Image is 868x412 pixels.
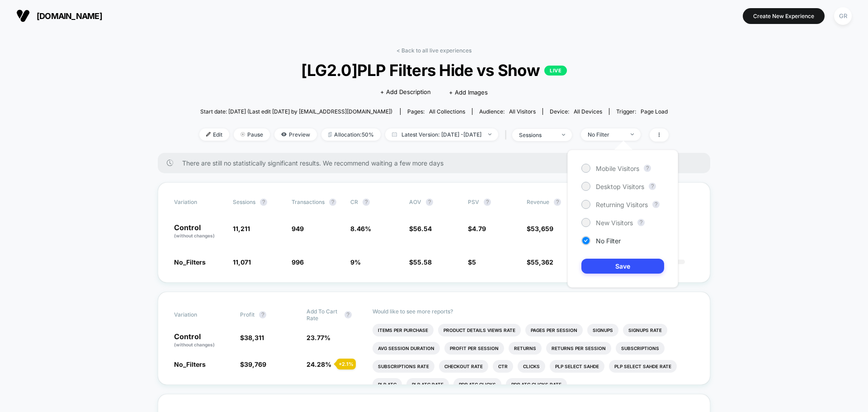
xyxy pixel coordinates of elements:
li: Product Details Views Rate [438,324,521,336]
span: Returning Visitors [596,201,648,208]
span: Mobile Visitors [596,165,639,172]
span: Variation [174,199,224,206]
span: Latest Version: [DATE] - [DATE] [385,128,498,141]
img: calendar [392,132,397,137]
li: Plp Atc [373,378,402,391]
span: 55.58 [413,258,432,266]
span: | [503,128,512,142]
span: $ [240,334,264,341]
span: (without changes) [174,233,215,238]
span: Edit [199,128,229,141]
span: 38,311 [244,334,264,341]
div: No Filter [588,131,624,138]
p: Control [174,333,231,348]
span: All Visitors [509,108,536,115]
li: Signups Rate [623,324,667,336]
span: 11,071 [233,258,251,266]
div: Trigger: [616,108,668,115]
li: Plp Atc Rate [406,378,449,391]
img: end [488,133,491,135]
img: Visually logo [16,9,30,23]
span: Sessions [233,199,255,205]
span: 24.28 % [307,360,331,368]
li: Avg Session Duration [373,342,440,355]
a: < Back to all live experiences [396,47,472,54]
button: ? [484,199,491,206]
span: $ [468,225,486,232]
div: Pages: [407,108,465,115]
span: $ [409,225,432,232]
button: ? [363,199,370,206]
button: ? [652,201,660,208]
span: 11,211 [233,225,250,232]
span: No_Filters [174,258,206,266]
p: LIVE [544,66,567,76]
li: Ctr [493,360,513,373]
span: all collections [429,108,465,115]
button: [DOMAIN_NAME] [14,9,105,23]
span: 4.79 [472,225,486,232]
button: ? [644,165,651,172]
p: Would like to see more reports? [373,308,694,315]
button: ? [637,219,645,226]
img: edit [206,132,211,137]
span: [LG2.0]PLP Filters Hide vs Show [223,61,645,80]
span: all devices [574,108,602,115]
span: Start date: [DATE] (Last edit [DATE] by [EMAIL_ADDRESS][DOMAIN_NAME]) [200,108,392,115]
span: There are still no statistically significant results. We recommend waiting a few more days [182,159,692,167]
span: Transactions [292,199,325,205]
img: end [631,133,634,135]
button: ? [259,311,266,318]
button: Create New Experience [743,8,825,24]
span: 8.46 % [350,225,371,232]
div: + 2.1 % [336,359,356,369]
button: ? [329,199,336,206]
p: Control [174,224,224,239]
div: Audience: [479,108,536,115]
span: PSV [468,199,479,205]
li: Returns Per Session [546,342,611,355]
span: + Add Images [449,89,488,96]
button: Save [581,259,664,274]
li: Pages Per Session [525,324,583,336]
li: Subscriptions [616,342,665,355]
li: Plp Select Sahde [550,360,604,373]
li: Returns [509,342,542,355]
span: $ [240,360,266,368]
li: Pdp Atc Clicks [453,378,501,391]
li: Profit Per Session [444,342,504,355]
span: No_Filters [174,360,206,368]
span: 55,362 [531,258,553,266]
button: ? [260,199,267,206]
span: 9 % [350,258,361,266]
li: Clicks [518,360,545,373]
span: 5 [472,258,476,266]
li: Checkout Rate [439,360,488,373]
button: ? [344,311,352,318]
span: + Add Description [380,88,431,97]
span: $ [527,258,553,266]
li: Subscriptions Rate [373,360,434,373]
span: No Filter [596,237,621,245]
li: Signups [587,324,618,336]
span: 996 [292,258,304,266]
span: Variation [174,308,224,322]
span: Revenue [527,199,549,205]
img: end [241,132,245,137]
li: Items Per Purchase [373,324,434,336]
span: Allocation: 50% [321,128,381,141]
span: 23.77 % [307,334,330,341]
span: 949 [292,225,304,232]
img: rebalance [328,132,332,137]
li: Pdp Atc Clicks Rate [506,378,567,391]
span: AOV [409,199,421,205]
span: 56.54 [413,225,432,232]
span: Desktop Visitors [596,183,644,190]
div: GR [834,7,852,25]
span: $ [468,258,476,266]
span: 53,659 [531,225,553,232]
span: (without changes) [174,342,215,347]
span: New Visitors [596,219,633,227]
span: Add To Cart Rate [307,308,340,322]
span: Pause [234,128,270,141]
